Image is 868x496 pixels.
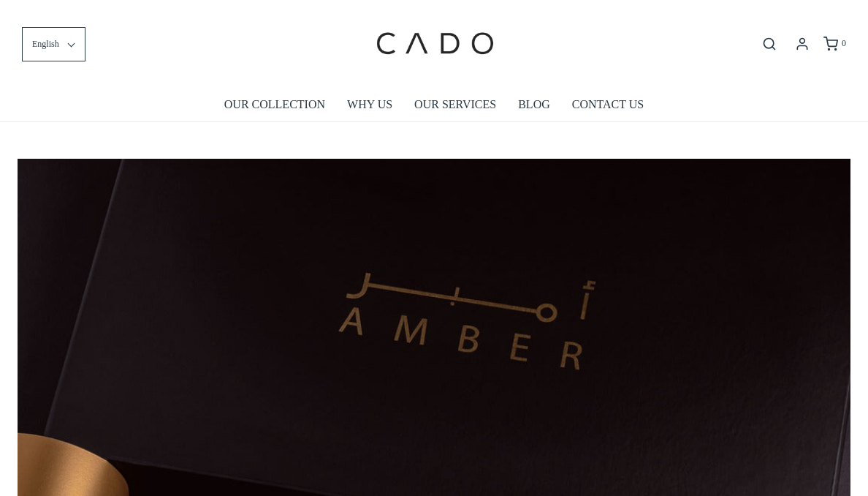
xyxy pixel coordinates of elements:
span: 0 [842,38,846,48]
a: BLOG [518,88,550,121]
a: OUR COLLECTION [224,88,325,121]
span: English [32,37,59,51]
a: OUR SERVICES [414,88,496,121]
button: Open search bar [756,36,783,52]
a: WHY US [347,88,392,121]
a: 0 [822,37,846,51]
a: CONTACT US [572,88,644,121]
img: cadogifting [372,11,496,77]
button: English [22,27,85,61]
